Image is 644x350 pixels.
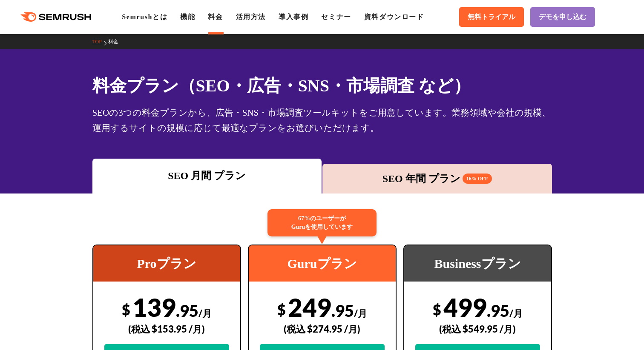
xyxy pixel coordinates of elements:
[208,13,223,20] a: 料金
[463,174,492,184] span: 16% OFF
[92,73,552,98] h1: 料金プラン（SEO・広告・SNS・市場調査 など）
[277,301,286,318] span: $
[415,314,540,344] div: (税込 $549.95 /月)
[92,105,552,136] div: SEOの3つの料金プランから、広告・SNS・市場調査ツールキットをご用意しています。業務領域や会社の規模、運用するサイトの規模に応じて最適なプランをお選びいただけます。
[364,13,424,20] a: 資料ダウンロード
[267,209,377,236] div: 67%のユーザーが Guruを使用しています
[180,13,195,20] a: 機能
[468,13,515,22] span: 無料トライアル
[331,301,354,320] span: .95
[321,13,351,20] a: セミナー
[404,245,551,282] div: Businessプラン
[487,301,509,320] span: .95
[433,301,441,318] span: $
[459,7,524,27] a: 無料トライアル
[354,307,367,319] span: /月
[93,245,240,282] div: Proプラン
[122,301,130,318] span: $
[122,13,167,20] a: Semrushとは
[198,307,212,319] span: /月
[92,39,108,45] a: TOP
[249,245,396,282] div: Guruプラン
[279,13,308,20] a: 導入事例
[260,314,385,344] div: (税込 $274.95 /月)
[327,171,548,186] div: SEO 年間 プラン
[176,301,198,320] span: .95
[539,13,586,22] span: デモを申し込む
[104,314,229,344] div: (税込 $153.95 /月)
[108,39,125,45] a: 料金
[97,168,318,183] div: SEO 月間 プラン
[530,7,595,27] a: デモを申し込む
[509,307,523,319] span: /月
[236,13,266,20] a: 活用方法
